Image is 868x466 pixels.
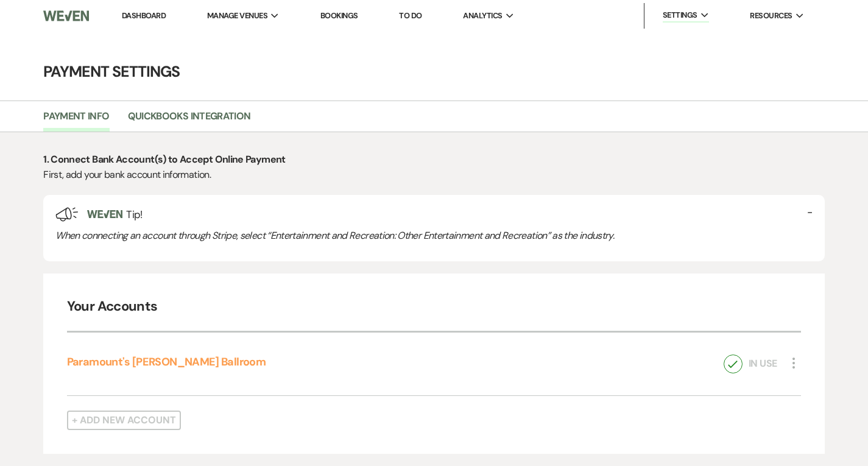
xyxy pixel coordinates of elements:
[87,210,122,218] img: weven-logo-green.svg
[67,355,266,369] a: Paramount's [PERSON_NAME] Ballroom
[55,207,79,222] img: loud-speaker-illustration.svg
[399,10,422,21] a: To Do
[43,3,89,29] img: Weven Logo
[67,411,181,430] button: + Add New Account
[724,355,777,373] div: In Use
[55,222,813,249] div: When connecting an account through Stripe, select “Entertainment and Recreation: Other Entertainm...
[43,195,825,262] div: Tip!
[43,152,825,168] p: 1. Connect Bank Account(s) to Accept Online Payment
[320,10,358,21] a: Bookings
[128,108,251,132] a: Quickbooks Integration
[807,207,813,217] button: -
[43,108,109,132] a: Payment Info
[750,10,792,22] span: Resources
[67,297,802,316] h4: Your Accounts
[43,167,825,183] p: First, add your bank account information.
[663,9,697,21] span: Settings
[122,10,166,21] a: Dashboard
[463,10,502,22] span: Analytics
[207,10,267,22] span: Manage Venues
